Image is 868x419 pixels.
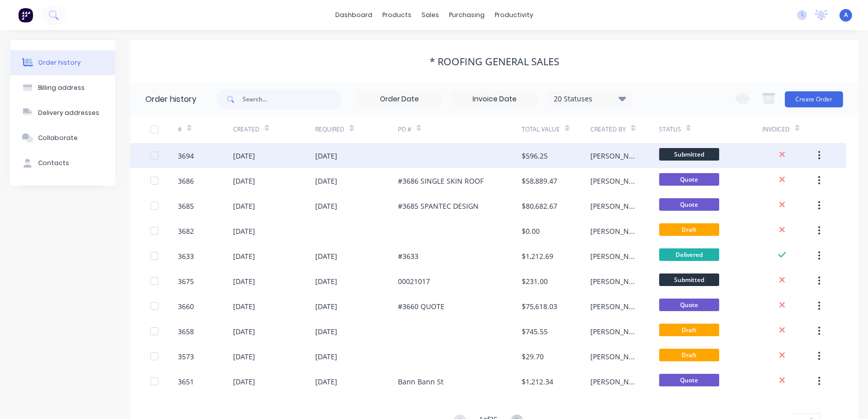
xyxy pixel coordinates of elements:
[522,176,557,186] div: $58,889.47
[233,376,255,387] div: [DATE]
[762,115,817,143] div: Invoiced
[522,226,540,236] div: $0.00
[243,89,342,109] input: Search...
[233,351,255,362] div: [DATE]
[398,201,479,211] div: #3685 SPANTEC DESIGN
[522,351,544,362] div: $29.70
[233,226,255,236] div: [DATE]
[522,125,560,134] div: Total Value
[522,251,553,261] div: $1,212.69
[10,125,115,151] button: Collaborate
[233,201,255,211] div: [DATE]
[590,351,639,362] div: [PERSON_NAME]
[490,8,538,23] div: productivity
[315,251,337,261] div: [DATE]
[38,108,99,117] div: Delivery addresses
[398,276,430,287] div: 00021017
[522,151,548,161] div: $596.25
[398,176,484,186] div: #3686 SINGLE SKIN ROOF
[18,8,33,23] img: Factory
[659,125,681,134] div: Status
[659,299,719,311] span: Quote
[315,151,337,161] div: [DATE]
[548,93,632,104] div: 20 Statuses
[762,125,790,134] div: Invoiced
[659,148,719,161] span: Submitted
[590,125,626,134] div: Created By
[178,176,194,186] div: 3686
[590,376,639,387] div: [PERSON_NAME]
[590,301,639,312] div: [PERSON_NAME]
[330,8,377,23] a: dashboard
[233,115,316,143] div: Created
[10,151,115,176] button: Contacts
[590,226,639,236] div: [PERSON_NAME]
[590,276,639,287] div: [PERSON_NAME]
[315,115,398,143] div: Required
[590,115,659,143] div: Created By
[178,376,194,387] div: 3651
[522,326,548,337] div: $745.55
[522,115,590,143] div: Total Value
[659,198,719,211] span: Quote
[315,176,337,186] div: [DATE]
[398,115,522,143] div: PO #
[178,251,194,261] div: 3633
[522,376,553,387] div: $1,212.34
[357,92,442,107] input: Order Date
[398,376,444,387] div: Bann Bann St
[315,201,337,211] div: [DATE]
[659,349,719,361] span: Draft
[233,176,255,186] div: [DATE]
[785,91,843,107] button: Create Order
[522,201,557,211] div: $80,682.67
[233,301,255,312] div: [DATE]
[178,115,233,143] div: #
[315,326,337,337] div: [DATE]
[398,251,418,261] div: #3633
[10,100,115,125] button: Delivery addresses
[659,324,719,336] span: Draft
[178,301,194,312] div: 3660
[659,374,719,386] span: Quote
[233,151,255,161] div: [DATE]
[178,151,194,161] div: 3694
[178,125,182,134] div: #
[315,125,344,134] div: Required
[590,176,639,186] div: [PERSON_NAME]
[233,125,260,134] div: Created
[38,133,78,143] div: Collaborate
[315,376,337,387] div: [DATE]
[659,223,719,236] span: Draft
[315,276,337,287] div: [DATE]
[233,276,255,287] div: [DATE]
[178,326,194,337] div: 3658
[145,93,196,105] div: Order history
[429,56,559,68] div: * Roofing General Sales
[590,201,639,211] div: [PERSON_NAME]
[10,50,115,75] button: Order history
[178,351,194,362] div: 3573
[844,11,848,20] span: A
[590,151,639,161] div: [PERSON_NAME]
[453,92,537,107] input: Invoice Date
[178,276,194,287] div: 3675
[659,115,762,143] div: Status
[398,125,411,134] div: PO #
[233,251,255,261] div: [DATE]
[522,301,557,312] div: $75,618.03
[10,75,115,100] button: Billing address
[444,8,490,23] div: purchasing
[659,248,719,261] span: Delivered
[522,276,548,287] div: $231.00
[659,173,719,186] span: Quote
[377,8,416,23] div: products
[416,8,444,23] div: sales
[233,326,255,337] div: [DATE]
[178,226,194,236] div: 3682
[38,159,69,168] div: Contacts
[178,201,194,211] div: 3685
[590,251,639,261] div: [PERSON_NAME]
[315,351,337,362] div: [DATE]
[659,273,719,286] span: Submitted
